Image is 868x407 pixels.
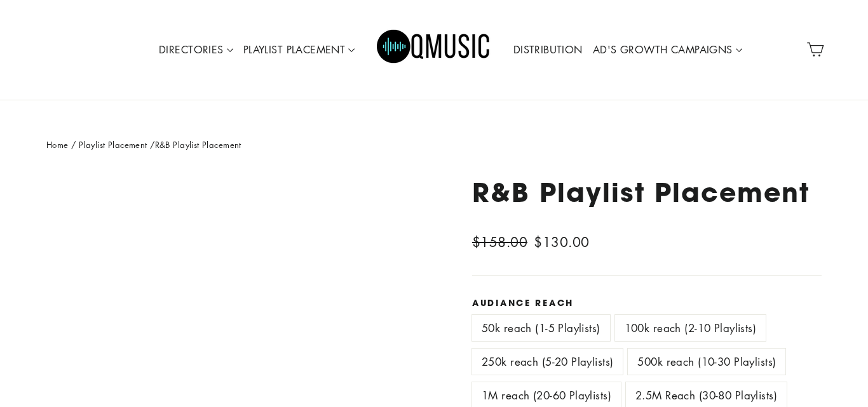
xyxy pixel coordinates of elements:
span: $158.00 [472,232,531,253]
span: $130.00 [534,233,589,251]
a: Playlist Placement [79,138,147,150]
a: DIRECTORIES [154,36,238,65]
span: / [150,138,154,150]
a: PLAYLIST PLACEMENT [238,36,360,65]
label: 50k reach (1-5 Playlists) [472,315,610,341]
img: Q Music Promotions [377,21,491,78]
label: 250k reach (5-20 Playlists) [472,349,623,375]
a: DISTRIBUTION [508,36,588,65]
a: Home [46,138,69,150]
span: / [71,138,76,150]
nav: breadcrumbs [46,138,822,152]
label: Audiance Reach [472,298,822,308]
a: AD'S GROWTH CAMPAIGNS [588,36,747,65]
div: Primary [114,13,754,87]
h1: R&B Playlist Placement [472,177,822,208]
label: 500k reach (10-30 Playlists) [628,349,785,375]
label: 100k reach (2-10 Playlists) [615,315,766,341]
